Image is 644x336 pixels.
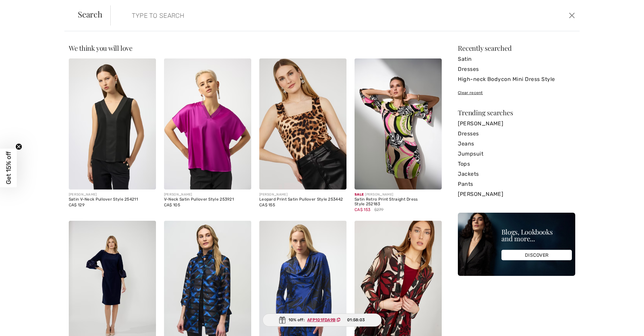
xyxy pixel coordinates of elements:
[164,192,251,197] div: [PERSON_NAME]
[458,119,575,129] a: [PERSON_NAME]
[16,5,30,11] span: Chat
[259,203,275,207] span: CA$ 155
[501,250,572,260] div: DISCOVER
[69,43,132,52] span: We think you will love
[458,159,575,169] a: Tops
[355,207,370,212] span: CA$ 153
[458,149,575,159] a: Jumpsuit
[458,54,575,64] a: Satin
[69,197,156,202] div: Satin V-Neck Pullover Style 254211
[458,64,575,74] a: Dresses
[164,197,251,202] div: V-Neck Satin Pullover Style 253921
[279,317,286,324] img: Gift.svg
[259,58,346,190] img: Leopard Print Satin Pullover Style 253442. Black/cognac
[355,58,442,190] img: Satin Retro Print Straight Dress Style 252183. Black/Multi
[164,58,251,190] img: V-Neck Satin Pullover Style 253921. Black
[458,139,575,149] a: Jeans
[567,10,577,21] button: Close
[458,179,575,189] a: Pants
[15,143,22,150] button: Close teaser
[374,207,384,213] span: $279
[355,197,442,207] div: Satin Retro Print Straight Dress Style 252183
[501,228,572,242] div: Blogs, Lookbooks and more...
[78,10,102,18] span: Search
[458,129,575,139] a: Dresses
[458,169,575,179] a: Jackets
[259,192,346,197] div: [PERSON_NAME]
[458,90,575,96] div: Clear recent
[263,313,382,327] div: 10% off:
[347,317,365,323] span: 01:58:03
[458,74,575,84] a: High-neck Bodycon Mini Dress Style
[458,213,575,276] img: Blogs, Lookbooks and more...
[458,109,575,116] div: Trending searches
[127,5,457,26] input: TYPE TO SEARCH
[259,197,346,202] div: Leopard Print Satin Pullover Style 253442
[307,318,335,322] ins: AFP101FDA9B
[5,152,12,184] span: Get 15% off
[355,192,442,197] div: [PERSON_NAME]
[164,203,180,207] span: CA$ 105
[69,192,156,197] div: [PERSON_NAME]
[355,193,364,197] span: Sale
[458,45,575,51] div: Recently searched
[458,189,575,199] a: [PERSON_NAME]
[69,203,85,207] span: CA$ 129
[69,58,156,190] img: Satin V-Neck Pullover Style 254211. Black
